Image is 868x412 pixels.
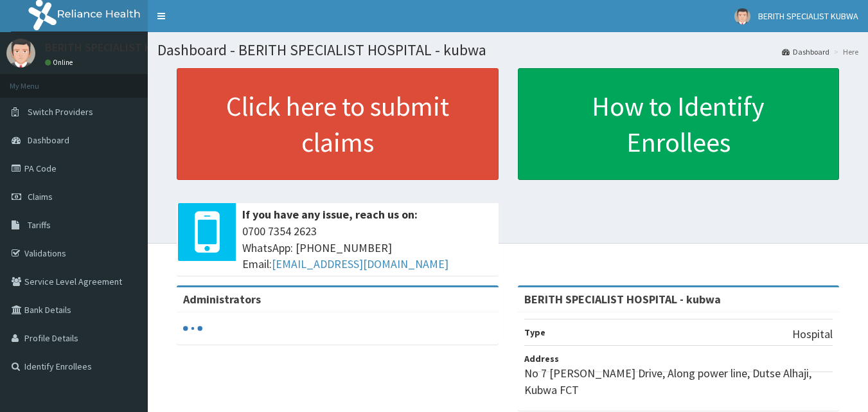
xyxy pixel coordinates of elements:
span: Claims [28,191,53,202]
b: Type [524,327,545,338]
b: Address [524,353,559,364]
li: Here [831,46,858,57]
h1: Dashboard - BERITH SPECIALIST HOSPITAL - kubwa [157,42,858,58]
span: Switch Providers [28,106,93,118]
p: BERITH SPECIALIST KUBWA [45,42,181,53]
span: Tariffs [28,219,51,231]
b: If you have any issue, reach us on: [242,207,418,222]
a: [EMAIL_ADDRESS][DOMAIN_NAME] [272,256,448,271]
a: Dashboard [782,46,829,57]
a: How to Identify Enrollees [518,68,840,180]
b: Administrators [183,292,261,307]
img: User Image [734,8,750,24]
svg: audio-loading [183,319,202,338]
a: Online [45,58,76,67]
p: No 7 [PERSON_NAME] Drive, Along power line, Dutse Alhaji, Kubwa FCT [524,365,833,398]
span: Dashboard [28,134,69,146]
span: BERITH SPECIALIST KUBWA [758,10,858,22]
p: Hospital [792,326,833,343]
span: 0700 7354 2623 WhatsApp: [PHONE_NUMBER] Email: [242,223,492,273]
img: User Image [6,39,35,67]
strong: BERITH SPECIALIST HOSPITAL - kubwa [524,292,721,307]
a: Click here to submit claims [177,68,499,180]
